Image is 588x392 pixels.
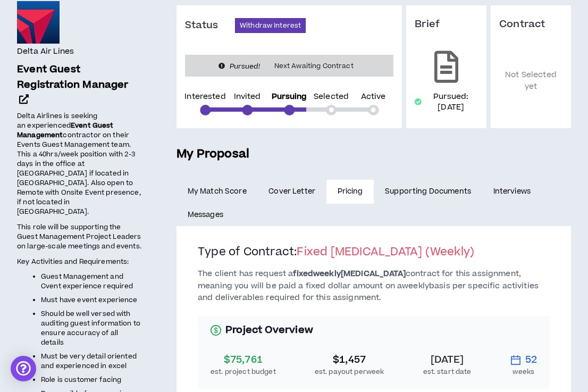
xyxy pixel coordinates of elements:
div: est. project budget [211,368,276,376]
p: Interested [184,93,225,101]
span: Must be very detail oriented and experienced in excel [41,352,137,371]
p: Not Selected yet [499,47,562,115]
span: dollar [211,325,221,336]
p: Selected [314,93,349,101]
span: The client has request a contract for this assignment, meaning you will be paid a fixed dollar am... [198,268,539,303]
div: 52 [510,353,537,368]
span: Cover Letter [268,186,315,197]
p: Pursued: [DATE] [424,91,478,113]
h3: Status [185,19,235,32]
div: est. start date [423,368,472,376]
p: Invited [234,93,261,101]
i: Pursued! [230,62,260,71]
h3: Brief [415,18,478,31]
span: This role will be supporting the Guest Management Project Leaders on large-scale meetings and eve... [17,222,141,251]
div: weeks [510,368,537,376]
a: Pricing [326,180,374,203]
h3: Project Overview [211,323,537,338]
a: Messages [177,203,237,227]
div: $75,761 [211,353,276,368]
span: Next Awaiting Contract [268,61,360,71]
div: $1,457 [315,353,384,368]
p: Active [361,93,386,101]
span: calendar [510,355,521,365]
span: Fixed [MEDICAL_DATA] ( Weekly ) [297,244,474,260]
div: Open Intercom Messenger [11,356,36,381]
b: fixed weekly [MEDICAL_DATA] [293,268,406,279]
a: Interviews [482,180,544,203]
h5: My Proposal [177,145,571,163]
div: [DATE] [423,353,472,368]
span: Delta Airlines is seeking an experienced [17,111,98,130]
div: est. payout per week [315,368,384,376]
h2: Type of Contract: [198,245,550,268]
h4: Delta Air Lines [17,46,74,57]
span: Role is customer facing [41,375,121,385]
span: Event Guest Registration Manager [17,62,129,92]
span: Guest Management and Cvent experience required [41,272,133,291]
h3: Contract [499,18,562,31]
span: Must have event experience [41,295,138,305]
span: Key Activities and Requirements: [17,257,129,266]
span: contractor on their Events Guest Management team. This a 40hrs/week position with 2-3 days in the... [17,130,141,216]
span: Should be well versed with auditing guest information to ensure accuracy of all details [41,309,140,347]
strong: Event Guest Management [17,121,114,140]
p: Pursuing [272,93,307,101]
a: Supporting Documents [374,180,482,203]
button: Withdraw Interest [235,18,306,33]
a: My Match Score [177,180,258,203]
a: Event Guest Registration Manager [17,62,142,108]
